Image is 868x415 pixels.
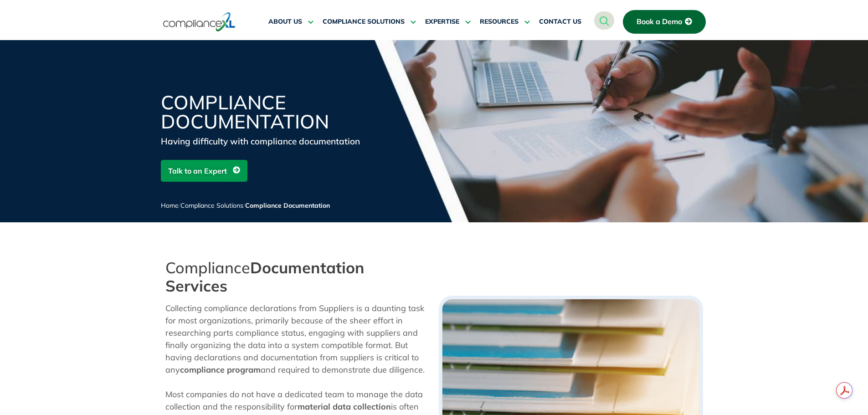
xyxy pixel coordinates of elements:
[323,11,416,33] a: COMPLIANCE SOLUTIONS
[261,364,425,375] span: and required to demonstrate due diligence.
[161,201,330,210] span: / /
[539,18,581,26] span: CONTACT US
[425,11,471,33] a: EXPERTISE
[480,11,530,33] a: RESOURCES
[165,258,365,296] strong: Documentation Services
[298,401,391,412] strong: material data collection
[539,11,581,33] a: CONTACT US
[163,11,236,32] img: logo-one.svg
[268,11,313,33] a: ABOUT US
[180,201,243,210] a: Compliance Solutions
[268,18,302,26] span: ABOUT US
[161,160,247,182] a: Talk to an Expert
[637,18,682,26] span: Book a Demo
[425,18,459,26] span: EXPERTISE
[161,135,380,148] div: Having difficulty with compliance documentation
[165,259,430,295] h2: Compliance
[323,18,405,26] span: COMPLIANCE SOLUTIONS
[180,364,261,375] b: compliance program
[168,162,227,179] span: Talk to an Expert
[245,201,330,210] span: Compliance Documentation
[165,303,424,375] span: Collecting compliance declarations from Suppliers is a daunting task for most organizations, prim...
[480,18,519,26] span: RESOURCES
[161,93,380,131] h1: Compliance Documentation
[161,201,179,210] a: Home
[594,11,614,30] a: navsearch-button
[623,10,706,34] a: Book a Demo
